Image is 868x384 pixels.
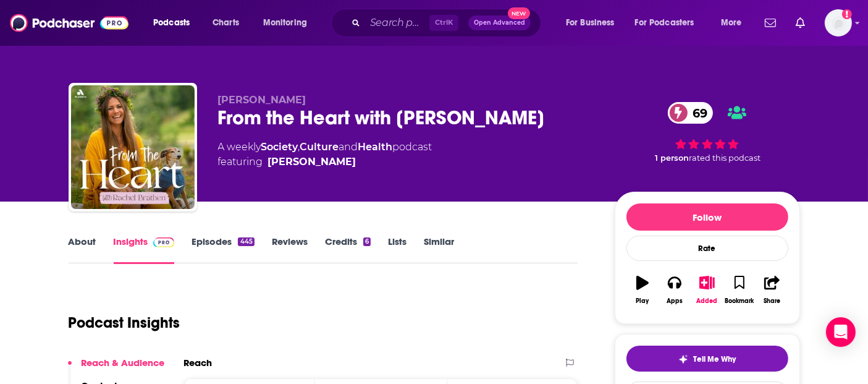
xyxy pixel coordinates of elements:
span: and [339,141,358,153]
a: Lists [388,236,407,264]
a: Episodes445 [192,236,254,264]
span: More [721,14,742,32]
button: Share [756,268,788,312]
a: About [69,236,96,264]
span: Open Advanced [474,20,525,26]
div: Added [697,297,718,305]
a: Charts [204,13,246,33]
span: 69 [680,102,714,124]
p: Reach & Audience [82,357,165,369]
div: Play [636,297,649,305]
a: InsightsPodchaser Pro [114,236,175,264]
div: Apps [667,297,683,305]
svg: Add a profile image [842,9,852,19]
a: Rachel Brathen [268,155,356,169]
img: User Profile [825,9,852,36]
span: Podcasts [153,14,190,32]
div: Search podcasts, credits, & more... [343,9,553,37]
img: Podchaser - Follow, Share and Rate Podcasts [10,11,129,35]
span: For Business [566,14,615,32]
a: 69 [668,102,714,124]
span: Charts [213,14,239,32]
a: Show notifications dropdown [760,12,781,33]
button: Apps [659,268,691,312]
span: Monitoring [263,14,307,32]
img: From the Heart with Rachel Brathen [71,85,195,209]
span: , [298,141,300,153]
span: Logged in as scottb4744 [825,9,852,36]
button: Show profile menu [825,9,852,36]
span: rated this podcast [689,153,761,163]
div: Share [764,297,780,305]
a: Reviews [272,236,308,264]
button: open menu [627,13,712,33]
button: open menu [255,13,323,33]
span: 1 person [655,153,689,163]
a: Credits6 [325,236,371,264]
span: [PERSON_NAME] [218,94,306,106]
a: Culture [300,141,339,153]
img: Podchaser Pro [153,237,175,247]
button: open menu [712,13,757,33]
button: Play [626,268,659,312]
span: Tell Me Why [693,354,736,364]
div: A weekly podcast [218,140,432,169]
span: Ctrl K [429,15,458,31]
button: tell me why sparkleTell Me Why [626,346,788,372]
span: featuring [218,155,432,169]
span: For Podcasters [635,14,694,32]
img: tell me why sparkle [678,354,688,364]
div: Rate [626,236,788,261]
a: Show notifications dropdown [791,12,810,33]
span: New [508,7,530,19]
a: Society [261,141,298,153]
button: Bookmark [723,268,756,312]
button: Added [691,268,723,312]
div: 445 [238,237,254,246]
h2: Reach [184,357,213,369]
button: Follow [626,203,788,231]
a: Health [358,141,393,153]
button: open menu [557,13,630,33]
button: Open AdvancedNew [468,15,531,30]
a: Similar [424,236,454,264]
button: Reach & Audience [68,357,165,380]
h1: Podcast Insights [69,314,180,332]
div: 6 [363,237,371,246]
div: Bookmark [725,297,754,305]
div: 69 1 personrated this podcast [615,94,800,171]
div: Open Intercom Messenger [826,317,856,347]
button: open menu [145,13,206,33]
input: Search podcasts, credits, & more... [365,13,429,33]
